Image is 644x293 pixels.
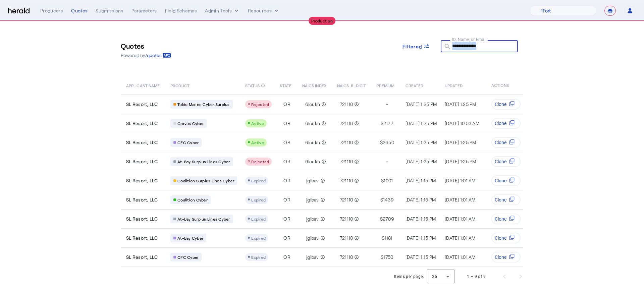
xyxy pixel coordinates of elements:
[319,177,325,184] mat-icon: info_outline
[145,52,171,59] a: /quotes
[397,40,435,52] button: Filtered
[170,82,190,89] span: PRODUCT
[251,140,264,145] span: Active
[320,158,326,165] mat-icon: info_outline
[495,235,506,241] span: Clone
[283,196,290,203] span: OR
[165,7,197,14] div: Field Schemas
[380,139,383,146] span: $
[251,121,264,126] span: Active
[445,216,476,222] span: [DATE] 1:01 AM
[126,158,158,165] span: SL Resort, LLC
[283,120,290,127] span: OR
[177,140,199,145] span: CFC Cyber
[495,254,506,260] span: Clone
[248,7,280,14] button: Resources dropdown menu
[251,217,266,221] span: Expired
[283,101,290,108] span: OR
[306,235,319,241] span: jgibav
[445,120,479,126] span: [DATE] 10:53 AM
[283,177,290,184] span: OR
[353,177,359,184] mat-icon: info_outline
[394,273,424,280] div: Items per page:
[383,196,394,203] span: 1439
[491,252,521,262] button: Clone
[126,235,158,241] span: SL Resort, LLC
[386,158,388,165] span: -
[126,120,158,127] span: SL Resort, LLC
[309,17,335,25] div: Production
[406,120,437,126] span: [DATE] 1:25 PM
[320,139,326,146] mat-icon: info_outline
[381,120,383,127] span: $
[495,158,506,165] span: Clone
[319,216,325,222] mat-icon: info_outline
[96,7,123,14] div: Submissions
[121,76,576,267] table: Table view of all quotes submitted by your platform
[491,194,521,205] button: Clone
[177,235,203,241] span: At-Bay Cyber
[353,216,359,222] mat-icon: info_outline
[306,196,319,203] span: jgibav
[305,139,320,146] span: 6loukh
[377,82,395,89] span: PREMIUM
[131,7,157,14] div: Parameters
[280,82,291,89] span: STATE
[320,101,326,108] mat-icon: info_outline
[353,196,359,203] mat-icon: info_outline
[380,196,383,203] span: $
[305,158,320,165] span: 6loukh
[406,101,437,107] span: [DATE] 1:25 PM
[251,102,269,107] span: Rejected
[353,139,359,146] mat-icon: info_outline
[491,175,521,186] button: Clone
[283,158,290,165] span: OR
[452,37,487,42] mat-label: ID, Name, or Email
[491,233,521,243] button: Clone
[126,196,158,203] span: SL Resort, LLC
[381,254,383,260] span: $
[445,139,476,145] span: [DATE] 1:25 PM
[381,177,384,184] span: $
[495,177,506,184] span: Clone
[495,120,506,127] span: Clone
[251,178,266,183] span: Expired
[205,7,240,14] button: internal dropdown menu
[386,101,388,108] span: -
[340,196,353,203] span: 721110
[406,235,436,241] span: [DATE] 1:15 PM
[319,235,325,241] mat-icon: info_outline
[406,216,436,222] span: [DATE] 1:15 PM
[251,197,266,202] span: Expired
[340,177,353,184] span: 721110
[177,102,230,107] span: Tokio Marine Cyber Surplus
[126,82,160,89] span: APPLICANT NAME
[445,235,476,241] span: [DATE] 1:01 AM
[40,7,63,14] div: Producers
[353,101,359,108] mat-icon: info_outline
[383,139,394,146] span: 2650
[402,43,422,50] span: Filtered
[445,82,463,89] span: UPDATED
[177,197,208,202] span: Coalition Cyber
[495,216,506,222] span: Clone
[126,177,158,184] span: SL Resort, LLC
[441,43,452,51] mat-icon: search
[177,254,199,260] span: CFC Cyber
[491,137,521,148] button: Clone
[340,235,353,241] span: 721110
[383,120,393,127] span: 2177
[177,216,230,222] span: At-Bay Surplus Lines Cyber
[126,101,158,108] span: SL Resort, LLC
[353,254,359,260] mat-icon: info_outline
[71,7,88,14] div: Quotes
[261,82,265,89] mat-icon: info_outline
[445,101,476,107] span: [DATE] 1:25 PM
[495,101,506,108] span: Clone
[121,52,171,59] p: Powered by
[384,235,392,241] span: 1181
[306,216,319,222] span: jgibav
[382,235,384,241] span: $
[340,254,353,260] span: 721110
[305,101,320,108] span: 6loukh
